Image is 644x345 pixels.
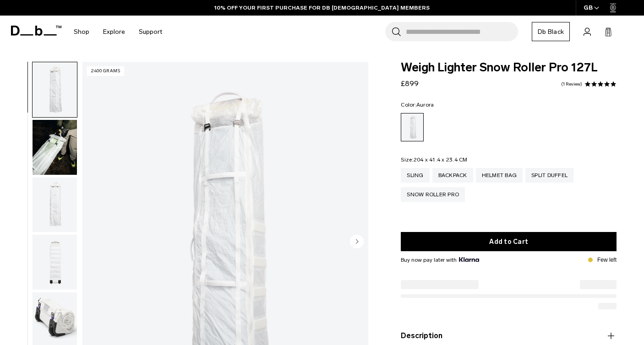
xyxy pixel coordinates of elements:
[414,156,468,163] span: 204 x 41.4 x 23.4 CM
[74,16,89,48] a: Shop
[33,235,77,290] img: Weigh_Lighter_Snow_Roller_Pro_127L_3.png
[401,113,424,141] a: Aurora
[139,16,162,48] a: Support
[476,168,523,183] a: Helmet Bag
[350,235,364,250] button: Next slide
[432,168,473,183] a: Backpack
[32,62,77,118] button: Weigh_Lighter_Snow_Roller_Pro_127L_1.png
[67,16,169,48] nav: Main Navigation
[401,330,617,341] button: Description
[401,157,467,162] legend: Size:
[401,168,429,183] a: Sling
[401,79,419,88] span: £899
[87,66,124,76] p: 2400 grams
[33,120,77,175] img: Weigh_Lighter_snow_Roller_Lifestyle.png
[401,256,479,264] span: Buy now pay later with
[33,62,77,117] img: Weigh_Lighter_Snow_Roller_Pro_127L_1.png
[416,102,434,108] span: Aurora
[561,82,582,86] a: 1 reviews
[214,4,430,12] a: 10% OFF YOUR FIRST PURCHASE FOR DB [DEMOGRAPHIC_DATA] MEMBERS
[597,256,617,264] p: Few left
[32,234,77,290] button: Weigh_Lighter_Snow_Roller_Pro_127L_3.png
[32,177,77,233] button: Weigh_Lighter_Snow_Roller_Pro_127L_2.png
[401,62,617,74] span: Weigh Lighter Snow Roller Pro 127L
[103,16,125,48] a: Explore
[33,178,77,232] img: Weigh_Lighter_Snow_Roller_Pro_127L_2.png
[401,102,434,108] legend: Color:
[401,232,617,251] button: Add to Cart
[401,187,465,202] a: Snow Roller Pro
[532,22,570,41] a: Db Black
[525,168,573,183] a: Split Duffel
[459,257,479,262] img: {"height" => 20, "alt" => "Klarna"}
[32,119,77,175] button: Weigh_Lighter_snow_Roller_Lifestyle.png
